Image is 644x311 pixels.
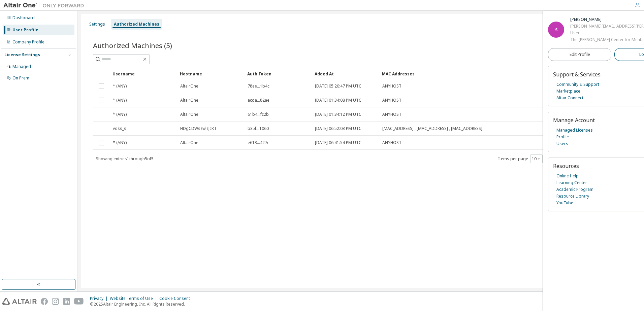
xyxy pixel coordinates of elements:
[180,140,198,145] span: AltairOne
[315,126,361,131] span: [DATE] 06:52:03 PM UTC
[556,134,569,140] a: Profile
[556,173,579,179] a: Online Help
[12,15,35,21] div: Dashboard
[315,98,361,103] span: [DATE] 01:34:08 PM UTC
[89,22,105,27] div: Settings
[248,98,269,103] span: acda...82ae
[532,156,541,162] button: 10
[3,2,88,9] img: Altair One
[315,140,361,145] span: [DATE] 06:41:54 PM UTC
[248,112,269,117] span: 61b4...fc2b
[556,193,589,200] a: Resource Library
[553,71,601,78] span: Support & Services
[180,112,198,117] span: AltairOne
[41,298,48,305] img: facebook.svg
[113,126,126,131] span: voss_s
[382,83,401,89] span: ANYHOST
[52,298,59,305] img: instagram.svg
[248,126,269,131] span: b35f...1060
[4,52,40,58] div: License Settings
[570,52,590,57] span: Edit Profile
[315,68,377,79] div: Added At
[548,48,611,61] a: Edit Profile
[556,81,599,88] a: Community & Support
[553,162,579,170] span: Resources
[315,112,361,117] span: [DATE] 01:34:12 PM UTC
[12,64,31,69] div: Managed
[556,95,583,101] a: Altair Connect
[382,68,560,79] div: MAC Addresses
[556,88,580,95] a: Marketplace
[247,68,309,79] div: Auth Token
[12,39,44,45] div: Company Profile
[93,41,172,50] span: Authorized Machines (5)
[114,22,159,27] div: Authorized Machines
[556,140,568,147] a: Users
[248,140,269,145] span: e613...427c
[113,98,127,103] span: * (ANY)
[113,83,127,89] span: * (ANY)
[96,156,154,162] span: Showing entries 1 through 5 of 5
[110,296,159,301] div: Website Terms of Use
[90,296,110,301] div: Privacy
[498,154,543,163] span: Items per page
[556,200,573,206] a: YouTube
[382,112,401,117] span: ANYHOST
[315,83,361,89] span: [DATE] 05:20:47 PM UTC
[90,301,194,307] p: © 2025 Altair Engineering, Inc. All Rights Reserved.
[12,27,38,33] div: User Profile
[180,98,198,103] span: AltairOne
[74,298,84,305] img: youtube.svg
[12,75,29,81] div: On Prem
[2,298,37,305] img: altair_logo.svg
[553,116,595,124] span: Manage Account
[555,27,557,33] span: S
[556,179,587,186] a: Learning Center
[159,296,194,301] div: Cookie Consent
[180,126,217,131] span: HDgCDWszwlzjcRT
[113,140,127,145] span: * (ANY)
[248,83,269,89] span: 78ee...1b4c
[180,68,242,79] div: Hostname
[180,83,198,89] span: AltairOne
[556,127,593,134] a: Managed Licenses
[382,140,401,145] span: ANYHOST
[63,298,70,305] img: linkedin.svg
[113,112,127,117] span: * (ANY)
[112,68,174,79] div: Username
[382,126,482,131] span: [MAC_ADDRESS] , [MAC_ADDRESS] , [MAC_ADDRESS]
[382,98,401,103] span: ANYHOST
[556,186,593,193] a: Academic Program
